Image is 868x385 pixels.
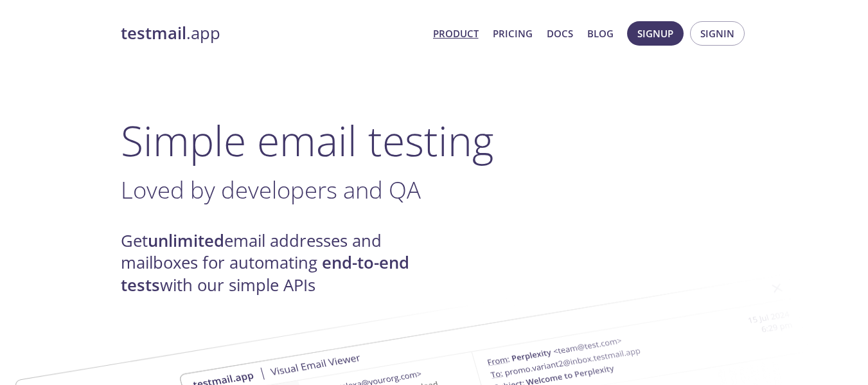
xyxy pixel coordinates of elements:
[700,25,734,42] span: Signin
[121,230,434,296] h4: Get email addresses and mailboxes for automating with our simple APIs
[121,251,409,296] strong: end-to-end tests
[433,25,479,42] a: Product
[637,25,673,42] span: Signup
[627,21,684,46] button: Signup
[121,174,421,206] span: Loved by developers and QA
[690,21,745,46] button: Signin
[121,22,423,44] a: testmail.app
[121,22,186,44] strong: testmail
[148,229,224,252] strong: unlimited
[587,25,614,42] a: Blog
[547,25,573,42] a: Docs
[121,116,748,165] h1: Simple email testing
[493,25,533,42] a: Pricing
